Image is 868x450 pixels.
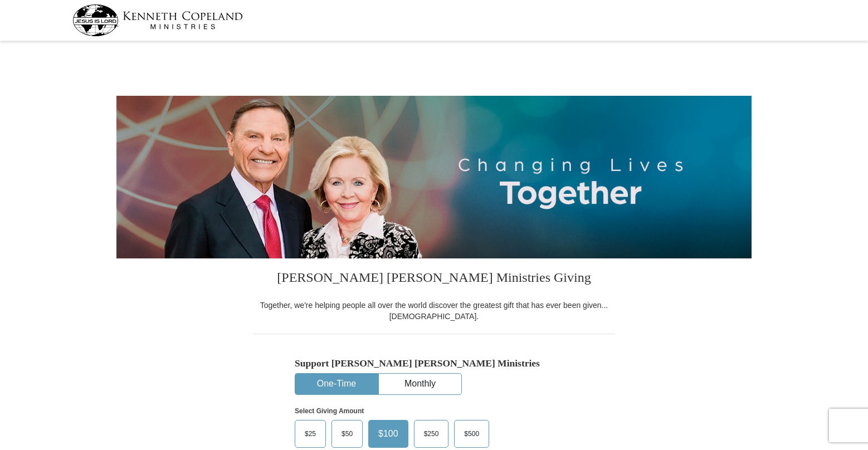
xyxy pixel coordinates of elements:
[379,374,461,394] button: Monthly
[253,300,615,322] div: Together, we're helping people all over the world discover the greatest gift that has ever been g...
[373,425,404,442] span: $100
[295,358,573,369] h5: Support [PERSON_NAME] [PERSON_NAME] Ministries
[336,425,358,442] span: $50
[459,425,485,442] span: $500
[253,258,615,300] h3: [PERSON_NAME] [PERSON_NAME] Ministries Giving
[295,407,364,415] strong: Select Giving Amount
[418,425,445,442] span: $250
[72,4,243,36] img: kcm-header-logo.svg
[295,374,378,394] button: One-Time
[299,425,321,442] span: $25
